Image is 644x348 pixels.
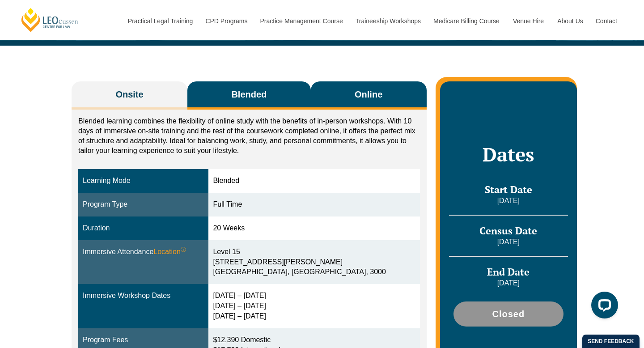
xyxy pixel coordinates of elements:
[453,301,563,327] a: Closed
[213,336,271,344] span: $12,390 Domestic
[213,199,415,210] div: Full Time
[153,247,186,257] span: Location
[254,2,349,40] a: Practice Management Course
[199,2,253,40] a: CPD Programs
[121,2,199,40] a: Practical Legal Training
[479,224,537,237] span: Census Date
[83,199,204,210] div: Program Type
[83,247,204,257] div: Immersive Attendance
[181,246,186,253] sup: ⓘ
[115,88,143,101] span: Onsite
[485,183,532,196] span: Start Date
[231,88,267,101] span: Blended
[427,2,506,40] a: Medicare Billing Course
[492,310,525,318] span: Closed
[20,7,80,33] a: [PERSON_NAME] Centre for Law
[213,223,415,233] div: 20 Weeks
[83,176,204,186] div: Learning Mode
[83,291,204,301] div: Immersive Workshop Dates
[551,2,589,40] a: About Us
[78,116,420,156] p: Blended learning combines the flexibility of online study with the benefits of in-person workshop...
[449,143,568,166] h2: Dates
[83,223,204,233] div: Duration
[449,196,568,206] p: [DATE]
[449,278,568,288] p: [DATE]
[584,288,622,326] iframe: LiveChat chat widget
[349,2,427,40] a: Traineeship Workshops
[487,265,530,278] span: End Date
[83,335,204,345] div: Program Fees
[213,176,415,186] div: Blended
[355,88,382,101] span: Online
[213,291,415,322] div: [DATE] – [DATE] [DATE] – [DATE] [DATE] – [DATE]
[213,247,415,278] div: Level 15 [STREET_ADDRESS][PERSON_NAME] [GEOGRAPHIC_DATA], [GEOGRAPHIC_DATA], 3000
[506,2,551,40] a: Venue Hire
[449,237,568,247] p: [DATE]
[589,2,624,40] a: Contact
